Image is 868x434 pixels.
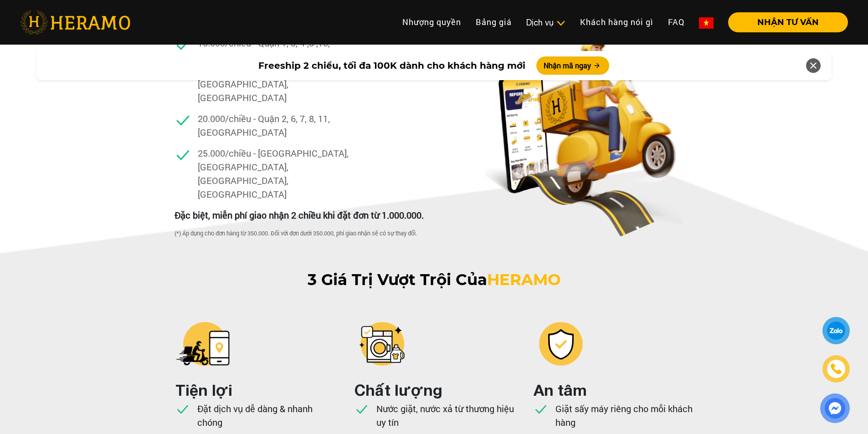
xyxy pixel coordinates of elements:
li: An tâm [534,378,587,402]
a: NHẬN TƯ VẤN [721,18,848,26]
img: heramo-logo.png [20,10,130,34]
img: vn-flag.png [699,17,714,29]
li: Tiện lợi [175,378,232,402]
p: Giặt sấy máy riêng cho mỗi khách hàng [555,402,693,429]
img: checked.svg [175,112,191,128]
img: checked.svg [534,402,548,416]
img: heramo-giat-say-giat-ui-chat-luong [354,317,409,371]
button: Nhận mã ngay [536,56,609,75]
img: heramo-giat-say-giat-ui-an-tam [534,317,588,371]
a: Bảng giá [468,12,519,32]
h1: 3 Giá Trị Vượt Trội Của [180,271,688,289]
p: 25.000/chiều - [GEOGRAPHIC_DATA], [GEOGRAPHIC_DATA], [GEOGRAPHIC_DATA], [GEOGRAPHIC_DATA] [198,146,353,201]
img: subToggleIcon [556,19,565,28]
a: phone-icon [824,357,848,381]
img: heramo-giat-say-giat-ui-tien-loi [175,317,230,371]
div: Dịch vụ [526,16,565,29]
img: checked.svg [175,146,191,163]
img: phone-icon [831,364,841,374]
li: Chất lượng [354,378,442,402]
span: HERAMO [487,270,561,289]
span: Freeship 2 chiều, tối đa 100K dành cho khách hàng mới [258,59,525,72]
img: checked.svg [354,402,369,416]
button: NHẬN TƯ VẤN [728,12,848,32]
p: Đặc biệt, miễn phí giao nhận 2 chiều khi đặt đơn từ 1.000.000. [175,208,424,222]
a: Khách hàng nói gì [573,12,661,32]
p: 20.000/chiều - Quận 2, 6, 7, 8, 11, [GEOGRAPHIC_DATA] [198,112,353,139]
p: Nước giặt, nước xả từ thương hiệu uy tín [376,402,514,429]
p: Đặt dịch vụ dễ dàng & nhanh chóng [197,402,335,429]
img: Heramo ve sinh giat hap giay giao nhan tan noi HCM [485,30,694,238]
a: FAQ [661,12,692,32]
img: checked.svg [175,402,190,416]
a: Nhượng quyền [395,12,468,32]
div: (*) Áp dụng cho đơn hàng từ 350.000. Đối với đơn dưới 350.000, phí giao nhận sẽ có sự thay đổi. [175,229,435,238]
